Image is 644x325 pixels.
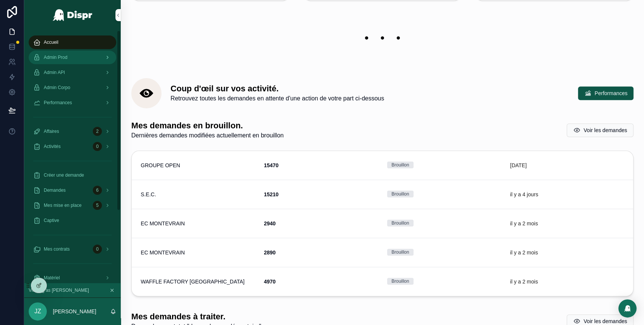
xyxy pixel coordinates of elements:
[44,100,72,106] span: Performances
[392,278,409,285] div: Brouillon
[29,140,116,153] a: Activités0
[131,131,284,140] span: Dernières demandes modifiées actuellement en brouillon
[29,51,116,64] a: Admin Prod
[93,245,102,254] div: 0
[29,96,116,109] a: Performances
[29,125,116,138] a: Affaires2
[44,187,66,193] span: Demandes
[264,162,278,168] strong: 15470
[44,246,70,252] span: Mes contrats
[44,85,70,91] span: Admin Corpo
[584,126,627,134] span: Voir les demandes
[93,201,102,210] div: 5
[264,191,278,197] strong: 15210
[29,168,116,182] a: Créer une demande
[171,94,384,103] span: Retrouvez toutes les demandes en attente d'une action de votre part ci-dessous
[131,311,261,322] h1: Mes demandes à traiter.
[510,249,538,256] p: il y a 2 mois
[510,220,538,227] p: il y a 2 mois
[29,199,116,212] a: Mes mise en place5
[44,275,60,281] span: Matériel
[595,89,627,97] span: Performances
[44,202,81,208] span: Mes mise en place
[510,278,538,285] p: il y a 2 mois
[131,22,633,54] img: 22208-banner-empty.png
[44,217,59,223] span: Captive
[29,214,116,227] a: Captive
[93,127,102,136] div: 2
[29,183,116,197] a: Demandes6
[29,66,116,79] a: Admin API
[29,242,116,256] a: Mes contrats0
[44,172,84,178] span: Créer une demande
[44,54,68,60] span: Admin Prod
[29,81,116,94] a: Admin Corpo
[392,191,409,197] div: Brouillon
[141,249,185,256] span: EC MONTEVRAIN
[510,162,527,169] p: [DATE]
[264,279,275,285] strong: 4970
[171,83,384,94] h1: Coup d'œil sur vos activité.
[264,220,275,226] strong: 2940
[24,30,121,283] div: scrollable content
[29,271,116,285] a: Matériel
[52,9,93,21] img: App logo
[29,35,116,49] a: Accueil
[93,142,102,151] div: 0
[264,250,275,256] strong: 2890
[141,278,244,285] span: WAFFLE FACTORY [GEOGRAPHIC_DATA]
[34,307,41,316] span: JZ
[93,186,102,195] div: 6
[44,143,61,149] span: Activités
[141,162,180,169] span: GROUPE OPEN
[584,317,627,325] span: Voir les demandes
[53,308,96,315] p: [PERSON_NAME]
[392,162,409,168] div: Brouillon
[141,191,156,198] span: S.E.C.
[567,123,633,137] button: Voir les demandes
[578,86,633,100] button: Performances
[141,220,185,227] span: EC MONTEVRAIN
[44,128,59,134] span: Affaires
[131,120,284,131] h1: Mes demandes en brouillon.
[392,249,409,256] div: Brouillon
[44,39,58,45] span: Accueil
[44,69,65,75] span: Admin API
[510,191,538,198] p: il y a 4 jours
[29,287,89,293] span: Viewing as [PERSON_NAME]
[618,299,636,317] div: Open Intercom Messenger
[392,220,409,226] div: Brouillon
